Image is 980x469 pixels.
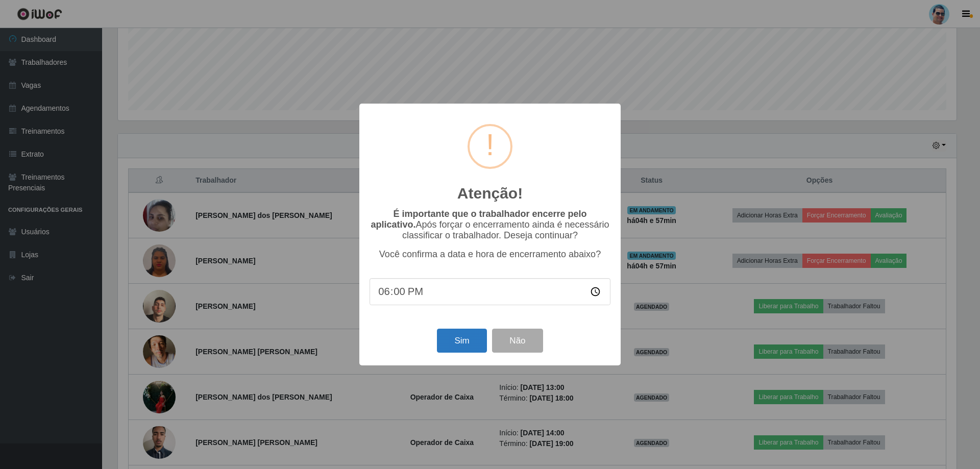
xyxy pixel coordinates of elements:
[492,329,543,353] button: Não
[457,184,523,203] h2: Atenção!
[371,209,586,230] b: É importante que o trabalhador encerre pelo aplicativo.
[370,249,610,260] p: Você confirma a data e hora de encerramento abaixo?
[437,329,486,353] button: Sim
[370,209,610,241] p: Após forçar o encerramento ainda é necessário classificar o trabalhador. Deseja continuar?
